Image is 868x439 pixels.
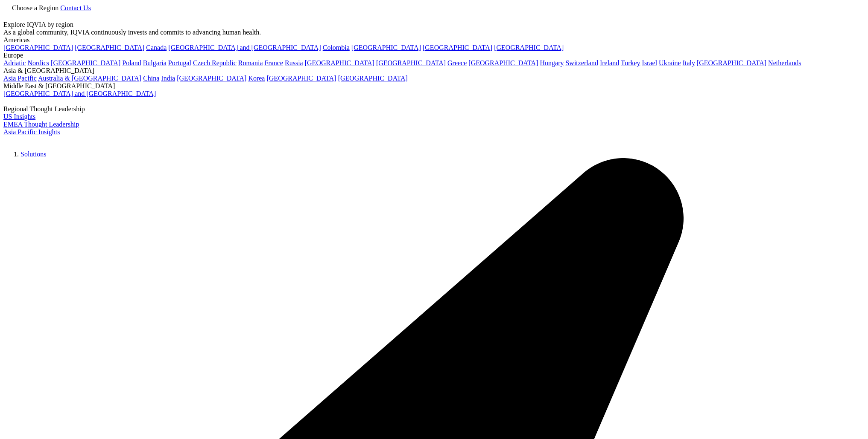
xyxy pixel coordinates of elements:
[122,59,141,66] a: Poland
[3,67,865,75] div: Asia & [GEOGRAPHIC_DATA]
[351,44,421,51] a: [GEOGRAPHIC_DATA]
[12,4,58,12] span: Choose a Region
[3,29,865,36] div: As a global community, IQVIA continuously invests and commits to advancing human health.
[3,82,865,90] div: Middle East & [GEOGRAPHIC_DATA]
[266,75,336,82] a: [GEOGRAPHIC_DATA]
[565,59,598,66] a: Switzerland
[323,44,350,51] a: Colombia
[27,59,49,66] a: Nordics
[621,59,640,66] a: Turkey
[168,59,191,66] a: Portugal
[683,59,695,66] a: Italy
[642,59,658,66] a: Israel
[338,75,408,82] a: [GEOGRAPHIC_DATA]
[600,59,619,66] a: Ireland
[60,4,91,12] a: Contact Us
[51,59,120,66] a: [GEOGRAPHIC_DATA]
[193,59,237,66] a: Czech Republic
[3,105,865,113] div: Regional Thought Leadership
[468,59,538,66] a: [GEOGRAPHIC_DATA]
[238,59,263,66] a: Romania
[3,128,60,136] a: Asia Pacific Insights
[3,36,865,44] div: Americas
[161,75,175,82] a: India
[3,21,865,29] div: Explore IQVIA by region
[177,75,246,82] a: [GEOGRAPHIC_DATA]
[143,59,167,66] a: Bulgaria
[3,52,865,59] div: Europe
[494,44,564,51] a: [GEOGRAPHIC_DATA]
[3,59,26,66] a: Adriatic
[168,44,321,51] a: [GEOGRAPHIC_DATA] and [GEOGRAPHIC_DATA]
[265,59,283,66] a: France
[768,59,801,66] a: Netherlands
[75,44,144,51] a: [GEOGRAPHIC_DATA]
[305,59,374,66] a: [GEOGRAPHIC_DATA]
[376,59,446,66] a: [GEOGRAPHIC_DATA]
[143,75,159,82] a: China
[20,150,46,158] a: Solutions
[3,44,73,51] a: [GEOGRAPHIC_DATA]
[423,44,492,51] a: [GEOGRAPHIC_DATA]
[447,59,467,66] a: Greece
[285,59,303,66] a: Russia
[248,75,265,82] a: Korea
[38,75,141,82] a: Australia & [GEOGRAPHIC_DATA]
[3,90,156,97] a: [GEOGRAPHIC_DATA] and [GEOGRAPHIC_DATA]
[146,44,167,51] a: Canada
[3,113,35,120] a: US Insights
[697,59,766,66] a: [GEOGRAPHIC_DATA]
[3,75,37,82] a: Asia Pacific
[3,121,79,128] a: EMEA Thought Leadership
[659,59,681,66] a: Ukraine
[540,59,564,66] a: Hungary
